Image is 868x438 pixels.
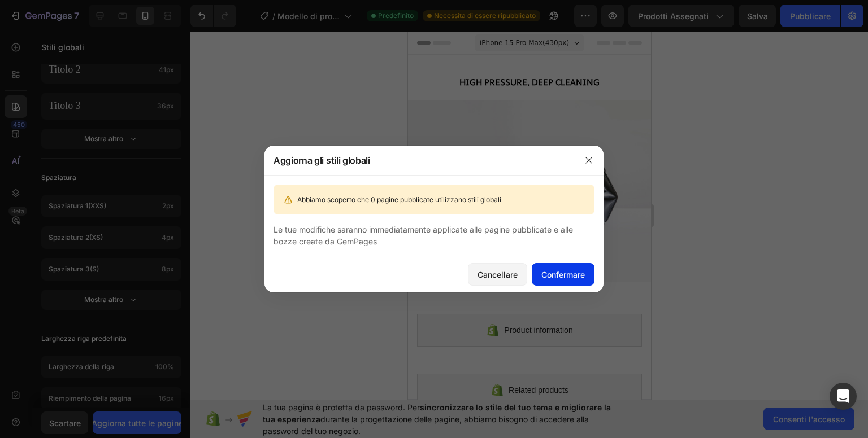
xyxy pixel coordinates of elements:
[96,292,164,305] span: Product information
[830,383,857,410] div: Apri Intercom Messenger
[51,45,192,56] strong: High Pressure, Deep Cleaning
[478,270,518,279] font: Cancellare
[274,155,370,166] font: Aggiorna gli stili globali
[541,270,585,279] font: Confermare
[274,225,573,246] font: Le tue modifiche saranno immediatamente applicate alle pagine pubblicate e alle bozze create da G...
[468,263,527,286] button: Cancellare
[532,263,594,286] button: Confermare
[1,42,242,58] p: ⁠⁠⁠⁠⁠⁠⁠
[72,6,161,17] span: iPhone 15 Pro Max ( 430 px)
[297,195,501,204] font: Abbiamo scoperto che 0 pagine pubblicate utilizzano stili globali
[101,352,160,365] span: Related products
